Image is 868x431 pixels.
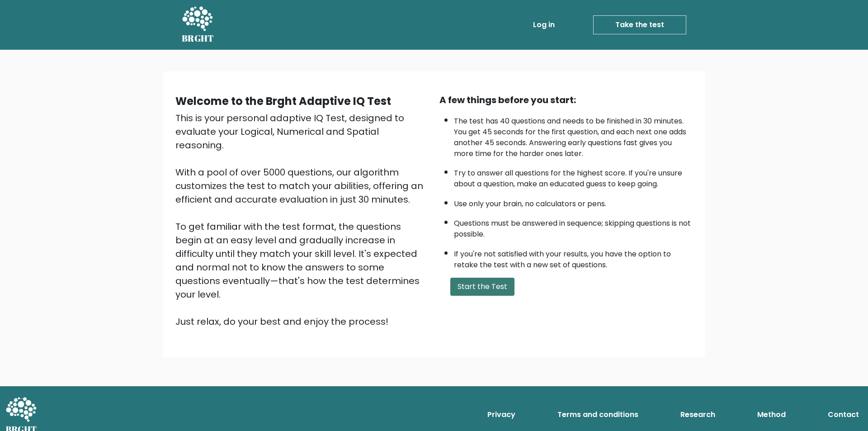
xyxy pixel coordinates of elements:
[677,406,719,424] a: Research
[454,244,693,270] li: If you're not satisfied with your results, you have the option to retake the test with a new set ...
[754,406,789,424] a: Method
[454,163,693,189] li: Try to answer all questions for the highest score. If you're unsure about a question, make an edu...
[454,213,693,240] li: Questions must be answered in sequence; skipping questions is not possible.
[175,111,429,328] div: This is your personal adaptive IQ Test, designed to evaluate your Logical, Numerical and Spatial ...
[182,33,214,44] h5: BRGHT
[175,94,391,109] b: Welcome to the Brght Adaptive IQ Test
[593,15,686,34] a: Take the test
[554,406,642,424] a: Terms and conditions
[182,4,214,46] a: BRGHT
[439,93,693,107] div: A few things before you start:
[824,406,863,424] a: Contact
[454,111,693,159] li: The test has 40 questions and needs to be finished in 30 minutes. You get 45 seconds for the firs...
[450,278,514,296] button: Start the Test
[454,194,693,209] li: Use only your brain, no calculators or pens.
[529,16,558,34] a: Log in
[484,406,519,424] a: Privacy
